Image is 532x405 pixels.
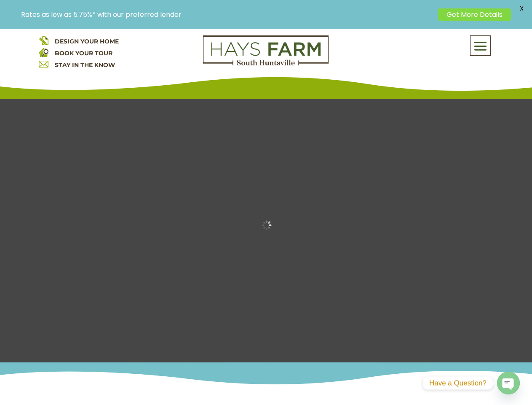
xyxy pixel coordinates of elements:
[55,38,119,45] a: DESIGN YOUR HOME
[55,49,112,57] a: BOOK YOUR TOUR
[39,47,48,57] img: book your home tour
[438,8,511,21] a: Get More Details
[21,11,434,19] p: Rates as low as 5.75%* with our preferred lender
[39,35,48,45] img: design your home
[203,35,329,66] img: Logo
[203,60,329,67] a: hays farm homes huntsville development
[515,2,528,15] span: X
[55,61,115,69] a: STAY IN THE KNOW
